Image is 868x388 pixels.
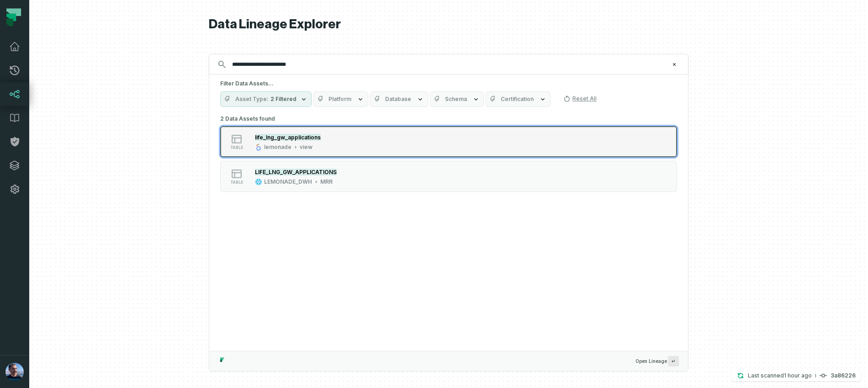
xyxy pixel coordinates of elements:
[220,80,677,87] h5: Filter Data Assets...
[220,126,677,157] button: tablelemonadeview
[748,371,812,380] p: Last scanned
[220,91,312,107] button: Asset Type2 Filtered
[370,91,428,107] button: Database
[668,356,679,367] span: Press ↵ to add a new Data Asset to the graph
[385,96,411,103] span: Database
[264,178,312,186] div: LEMONADE_DWH
[320,178,333,186] div: MRR
[501,96,534,103] span: Certification
[264,144,291,151] div: lemonade
[313,91,368,107] button: Platform
[230,145,243,150] span: table
[5,363,24,381] img: avatar of Tal Kurnas
[209,16,688,32] h1: Data Lineage Explorer
[731,370,861,381] button: Last scanned[DATE] 2:45:32 PM3a86226
[784,372,812,379] relative-time: Sep 24, 2025, 2:45 PM EDT
[255,134,321,141] mark: life_lng_gw_applications
[230,180,243,185] span: table
[300,144,312,151] div: view
[430,91,484,107] button: Schema
[255,169,337,175] mark: LIFE_LNG_GW_APPLICATIONS
[670,60,679,69] button: Clear search query
[486,91,550,107] button: Certification
[328,96,351,103] span: Platform
[270,96,296,103] span: 2 Filtered
[209,112,688,351] div: Suggestions
[635,356,679,367] span: Open Lineage
[235,96,269,103] span: Asset Type
[560,91,600,106] button: Reset All
[445,96,467,103] span: Schema
[220,161,677,192] button: tableLEMONADE_DWHMRR
[220,112,677,204] div: 2 Data Assets found
[831,373,856,378] h4: 3a86226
